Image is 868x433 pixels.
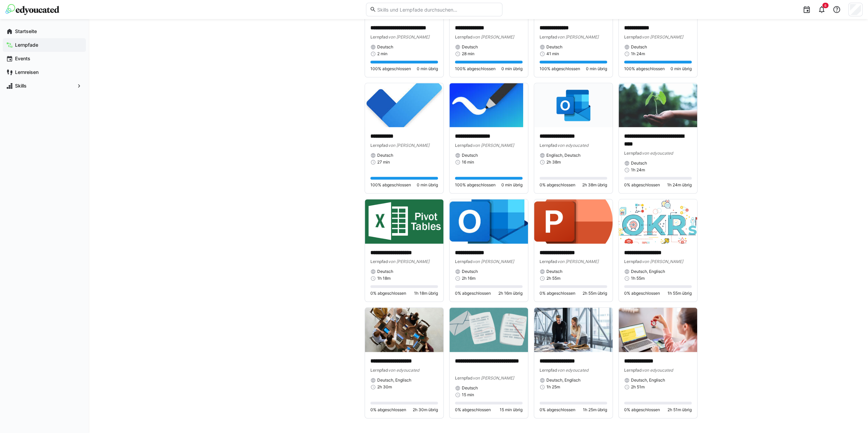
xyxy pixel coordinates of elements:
span: Lernpfad [540,34,557,40]
img: image [450,199,528,243]
span: 100% abgeschlossen [624,66,665,72]
span: von edyoucated [642,368,673,373]
img: image [619,308,697,352]
img: image [365,308,443,352]
span: 2h 16m [462,276,475,281]
span: 0 min übrig [671,66,692,72]
span: Lernpfad [540,368,557,373]
img: image [534,199,613,243]
span: Deutsch [631,160,647,166]
span: Deutsch, Englisch [631,269,665,274]
span: Deutsch, Englisch [631,377,665,383]
span: Lernpfad [455,375,473,381]
span: 2h 51m [631,384,645,390]
span: Deutsch, Englisch [546,377,580,383]
span: Lernpfad [455,259,473,264]
span: 0% abgeschlossen [540,407,575,413]
span: von [PERSON_NAME] [388,34,429,40]
span: 2h 30m übrig [413,407,438,413]
span: von edyoucated [557,143,588,148]
span: 1h 55m [631,276,645,281]
span: 2h 51m übrig [667,407,692,413]
span: 0% abgeschlossen [540,182,575,188]
span: 1h 24m übrig [667,182,692,188]
span: Lernpfad [624,151,642,156]
span: 1h 18m [377,276,391,281]
span: 0% abgeschlossen [624,291,660,296]
span: Englisch, Deutsch [546,153,580,158]
span: 27 min [377,159,390,165]
span: von [PERSON_NAME] [473,143,514,148]
span: 2h 38m übrig [582,182,607,188]
input: Skills und Lernpfade durchsuchen… [376,6,498,13]
span: von [PERSON_NAME] [642,34,683,40]
span: 0 min übrig [501,182,523,188]
img: image [619,83,697,127]
span: Lernpfad [540,143,557,148]
span: 100% abgeschlossen [370,66,411,72]
span: 16 min [462,159,474,165]
span: Lernpfad [370,34,388,40]
span: Deutsch [462,44,478,50]
span: von edyoucated [642,151,673,156]
span: von [PERSON_NAME] [473,375,514,381]
span: Lernpfad [624,34,642,40]
span: 2h 16m übrig [498,291,523,296]
span: 1h 25m [546,384,560,390]
span: 1h 18m übrig [414,291,438,296]
span: von [PERSON_NAME] [473,259,514,264]
span: 100% abgeschlossen [455,182,496,188]
span: von [PERSON_NAME] [388,143,429,148]
span: Lernpfad [455,143,473,148]
span: Deutsch [462,153,478,158]
span: Deutsch [462,385,478,391]
span: Deutsch [546,269,562,274]
span: Lernpfad [624,259,642,264]
span: Lernpfad [370,259,388,264]
span: Deutsch [462,269,478,274]
span: 2h 38m [546,159,561,165]
span: 28 min [462,51,474,57]
span: Deutsch [377,153,393,158]
span: Deutsch, Englisch [377,377,411,383]
span: 1h 25m übrig [583,407,607,413]
span: 0% abgeschlossen [455,407,491,413]
span: 100% abgeschlossen [370,182,411,188]
img: image [534,83,613,127]
span: Deutsch [631,44,647,50]
span: von [PERSON_NAME] [473,34,514,40]
span: von [PERSON_NAME] [557,259,599,264]
span: 15 min [462,392,474,398]
span: Deutsch [377,44,393,50]
span: 0 min übrig [417,182,438,188]
span: von [PERSON_NAME] [642,259,683,264]
span: Lernpfad [540,259,557,264]
span: 1h 24m [631,51,645,57]
span: Lernpfad [370,368,388,373]
img: image [450,308,528,352]
span: 0% abgeschlossen [624,182,660,188]
span: 6 [824,3,826,7]
span: 2 min [377,51,387,57]
img: image [450,83,528,127]
span: von edyoucated [557,368,588,373]
span: 1h 24m [631,167,645,173]
span: 100% abgeschlossen [540,66,580,72]
span: 15 min übrig [500,407,523,413]
span: Lernpfad [624,368,642,373]
span: 0% abgeschlossen [624,407,660,413]
span: 2h 30m [377,384,392,390]
span: von [PERSON_NAME] [388,259,429,264]
img: image [365,83,443,127]
span: 0 min übrig [501,66,523,72]
span: 1h 55m übrig [667,291,692,296]
span: Lernpfad [455,34,473,40]
span: 2h 55m [546,276,560,281]
span: 0% abgeschlossen [370,291,406,296]
span: 100% abgeschlossen [455,66,496,72]
span: von [PERSON_NAME] [557,34,599,40]
span: 41 min [546,51,559,57]
span: 0% abgeschlossen [540,291,575,296]
span: von edyoucated [388,368,419,373]
span: 2h 55m übrig [583,291,607,296]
